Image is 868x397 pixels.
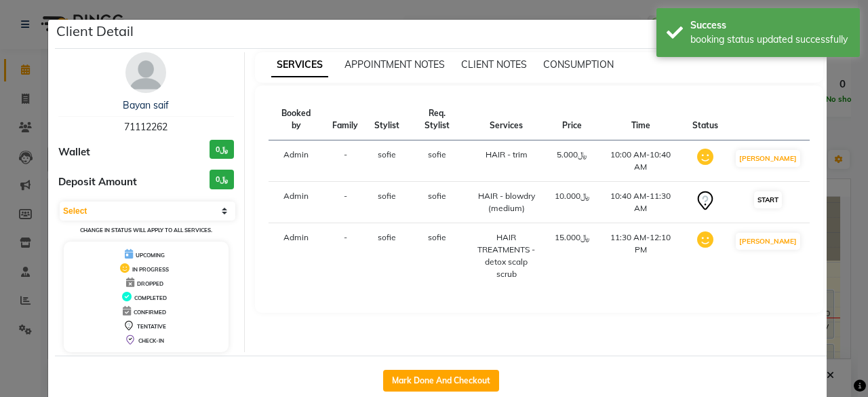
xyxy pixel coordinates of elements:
[690,33,850,47] div: booking status updated successfully
[754,191,782,208] button: START
[428,149,446,159] span: sofie
[269,140,325,182] td: Admin
[383,370,499,392] button: Mark Done And Checkout
[136,252,165,259] span: UPCOMING
[269,99,325,140] th: Booked by
[428,191,446,201] span: sofie
[271,53,328,77] span: SERVICES
[543,58,614,71] span: CONSUMPTION
[324,223,366,289] td: -
[324,140,366,182] td: -
[210,170,234,189] h3: ﷼0
[597,99,684,140] th: Time
[555,231,589,244] div: ﷼15.000
[56,21,134,41] h5: Client Detail
[555,190,589,202] div: ﷼10.000
[408,99,467,140] th: Req. Stylist
[461,58,527,71] span: CLIENT NOTES
[210,140,234,159] h3: ﷼0
[80,227,212,233] small: Change in status will apply to all services.
[378,149,396,159] span: sofie
[736,233,800,250] button: [PERSON_NAME]
[138,337,164,344] span: CHECK-IN
[597,182,684,223] td: 10:40 AM-11:30 AM
[597,223,684,289] td: 11:30 AM-12:10 PM
[378,232,396,242] span: sofie
[124,121,167,133] span: 71112262
[324,99,366,140] th: Family
[137,280,163,287] span: DROPPED
[134,295,167,301] span: COMPLETED
[428,232,446,242] span: sofie
[475,231,538,280] div: HAIR TREATMENTS - detox scalp scrub
[475,149,538,161] div: HAIR - trim
[547,99,597,140] th: Price
[555,149,589,161] div: ﷼5.000
[366,99,408,140] th: Stylist
[269,223,325,289] td: Admin
[58,145,90,160] span: Wallet
[137,323,166,330] span: TENTATIVE
[134,309,166,316] span: CONFIRMED
[125,52,166,93] img: avatar
[378,191,396,201] span: sofie
[344,58,445,71] span: APPOINTMENT NOTES
[467,99,547,140] th: Services
[269,182,325,223] td: Admin
[58,174,137,190] span: Deposit Amount
[690,18,850,33] div: Success
[736,150,800,167] button: [PERSON_NAME]
[684,99,726,140] th: Status
[324,182,366,223] td: -
[475,190,538,214] div: HAIR - blowdry (medium)
[132,266,169,273] span: IN PROGRESS
[597,140,684,182] td: 10:00 AM-10:40 AM
[123,99,169,111] a: Bayan saif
